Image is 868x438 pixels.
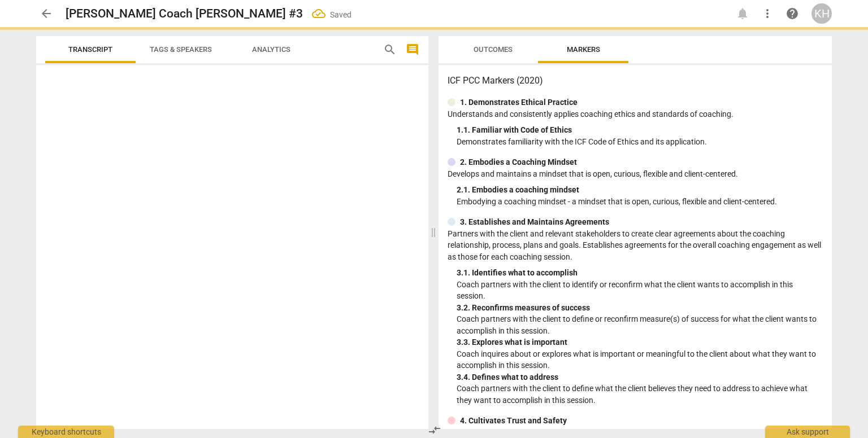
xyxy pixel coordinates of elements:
[383,43,397,56] span: search
[460,415,567,427] p: 4. Cultivates Trust and Safety
[406,43,419,56] span: comment
[457,348,823,371] p: Coach inquires about or explores what is important or meaningful to the client about what they wa...
[457,336,823,348] div: 3. 3. Explores what is important
[457,267,823,279] div: 3. 1. Identifies what to accomplish
[782,3,802,24] a: Help
[785,7,799,20] span: help
[66,7,303,21] h2: [PERSON_NAME] Coach [PERSON_NAME] #3
[68,45,112,54] span: Transcript
[457,302,823,314] div: 3. 2. Reconfirms measures of success
[448,228,823,263] p: Partners with the client and relevant stakeholders to create clear agreements about the coaching ...
[460,216,609,228] p: 3. Establishes and Maintains Agreements
[428,423,441,437] span: compare_arrows
[761,7,774,20] span: more_vert
[40,7,53,20] span: arrow_back
[381,41,399,59] button: Search
[457,196,823,208] p: Embodying a coaching mindset - a mindset that is open, curious, flexible and client-centered.
[457,371,823,383] div: 3. 4. Defines what to address
[448,74,823,87] h3: ICF PCC Markers (2020)
[457,184,823,196] div: 2. 1. Embodies a coaching mindset
[460,97,578,108] p: 1. Demonstrates Ethical Practice
[312,7,351,20] div: All changes saved
[252,45,290,54] span: Analytics
[457,383,823,406] p: Coach partners with the client to define what the client believes they need to address to achieve...
[403,41,422,59] button: Show/Hide comments
[330,9,351,21] div: Saved
[18,426,114,438] div: Keyboard shortcuts
[457,313,823,336] p: Coach partners with the client to define or reconfirm measure(s) of success for what the client w...
[457,124,823,136] div: 1. 1. Familiar with Code of Ethics
[448,168,823,180] p: Develops and maintains a mindset that is open, curious, flexible and client-centered.
[448,108,823,120] p: Understands and consistently applies coaching ethics and standards of coaching.
[567,45,600,54] span: Markers
[150,45,212,54] span: Tags & Speakers
[457,136,823,148] p: Demonstrates familiarity with the ICF Code of Ethics and its application.
[457,279,823,302] p: Coach partners with the client to identify or reconfirm what the client wants to accomplish in th...
[460,156,577,168] p: 2. Embodies a Coaching Mindset
[811,3,832,24] button: KH
[474,45,513,54] span: Outcomes
[765,426,850,438] div: Ask support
